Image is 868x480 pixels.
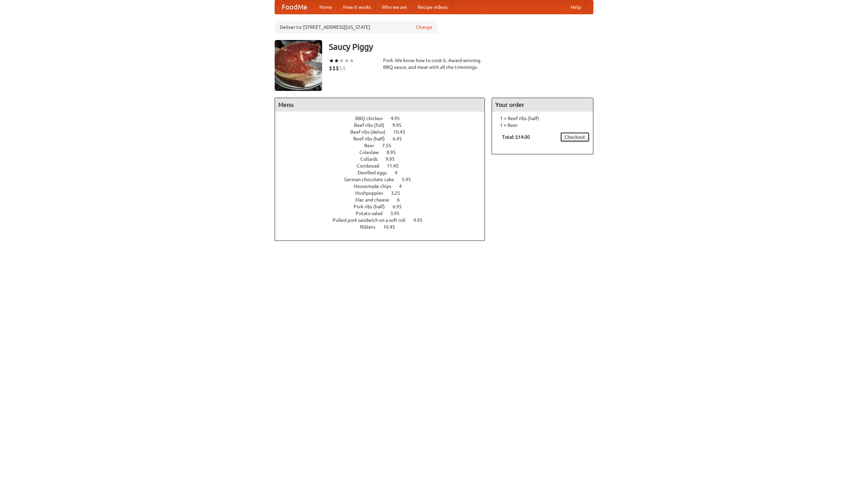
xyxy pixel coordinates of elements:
span: Hushpuppies [355,190,390,196]
a: Checkout [560,132,590,142]
span: 4 [395,170,404,175]
a: Hushpuppies 3.25 [355,190,413,196]
span: Pork ribs (half) [354,204,392,209]
a: Coleslaw 8.95 [359,150,408,155]
span: 8.95 [387,150,402,155]
a: Beef ribs (half) 6.45 [353,136,414,141]
li: $ [339,64,342,72]
span: 5.95 [402,177,418,182]
li: ★ [349,57,354,64]
a: Cornbread 11.45 [357,163,411,169]
a: Mac and cheese 6 [355,197,412,203]
span: Housemade chips [354,184,398,189]
img: angular.jpg [275,40,322,91]
a: Change [416,24,432,31]
span: 4.95 [413,217,429,223]
span: 3.95 [390,211,406,216]
span: 6.45 [393,136,409,141]
li: ★ [329,57,334,64]
a: Help [565,0,586,14]
span: 10.45 [393,129,412,135]
a: Potato salad 3.95 [356,211,412,216]
a: BBQ chicken 4.95 [355,116,412,121]
li: ★ [344,57,349,64]
a: Collards 9.95 [360,156,407,162]
a: How it works [338,0,376,14]
span: 6.95 [393,204,409,209]
span: Devilled eggs [358,170,394,175]
span: German chocolate cake [344,177,401,182]
span: 7.55 [382,143,398,148]
span: Riblets [360,224,382,230]
a: Pulled pork sandwich on a soft roll 4.95 [333,217,435,223]
li: ★ [334,57,339,64]
span: 4.95 [391,116,407,121]
a: Devilled eggs 4 [358,170,410,175]
span: 3.25 [391,190,407,196]
h4: Menu [275,98,485,112]
div: Pork. We know how to cook it. Award-winning BBQ sauce, and meat with all the trimmings. [383,57,485,71]
span: 4 [399,184,409,189]
a: German chocolate cake 5.95 [344,177,423,182]
li: 1 × Beer [495,122,590,129]
span: Potato salad [356,211,389,216]
span: Beer [364,143,381,148]
span: Beef ribs (delux) [350,129,392,135]
a: Beef ribs (full) 9.95 [354,122,414,128]
span: Collards [360,156,384,162]
span: 9.95 [386,156,401,162]
li: $ [342,64,346,72]
a: Beer 7.55 [364,143,404,148]
span: Coleslaw [359,150,386,155]
div: Deliver to: [STREET_ADDRESS][US_STATE] [275,21,437,33]
a: Pork ribs (half) 6.95 [354,204,414,209]
li: $ [332,64,336,72]
a: FoodMe [275,0,314,14]
span: 10.45 [383,224,402,230]
b: Total: $14.00 [502,134,530,140]
li: 1 × Beef ribs (half) [495,115,590,122]
li: ★ [339,57,344,64]
span: Pulled pork sandwich on a soft roll [333,217,412,223]
span: BBQ chicken [355,116,390,121]
a: Beef ribs (delux) 10.45 [350,129,418,135]
span: Beef ribs (half) [353,136,392,141]
h3: Saucy Piggy [329,40,593,54]
span: 11.45 [387,163,406,169]
a: Who we are [376,0,412,14]
a: Housemade chips 4 [354,184,414,189]
a: Riblets 10.45 [360,224,408,230]
span: Beef ribs (full) [354,122,391,128]
h4: Your order [492,98,593,112]
span: 6 [397,197,407,203]
span: Cornbread [357,163,386,169]
span: 9.95 [392,122,408,128]
span: Mac and cheese [355,197,396,203]
li: $ [329,64,332,72]
a: Home [314,0,338,14]
li: $ [336,64,339,72]
a: Recipe videos [412,0,453,14]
